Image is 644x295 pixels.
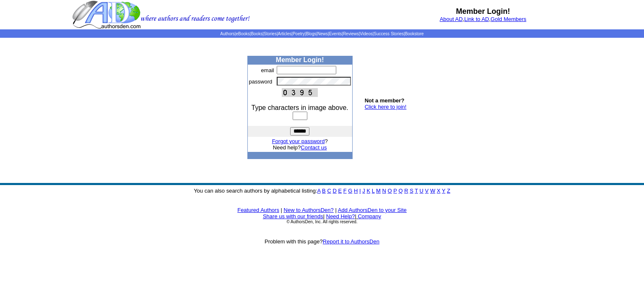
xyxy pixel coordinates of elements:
[252,104,348,111] font: Type characters in image above.
[322,188,326,194] a: B
[393,188,397,194] a: P
[323,238,379,245] a: Report it to AuthorsDen
[415,188,418,194] a: T
[338,207,407,213] a: Add AuthorsDen to your Site
[194,188,450,194] font: You can also search authors by alphabetical listing:
[286,219,357,224] font: © AuthorsDen, Inc. All rights reserved.
[264,31,277,36] a: Stories
[348,188,352,194] a: G
[272,138,328,144] font: ?
[263,213,323,219] a: Share us with our friends
[276,56,324,63] b: Member Login!
[329,31,342,36] a: Events
[372,188,375,194] a: L
[335,207,336,213] font: |
[272,138,325,144] a: Forgot your password
[327,188,331,194] a: C
[365,104,407,110] a: Click here to join!
[491,16,526,22] a: Gold Members
[366,188,370,194] a: K
[437,188,441,194] a: X
[236,31,249,36] a: eBooks
[442,188,445,194] a: Y
[420,188,423,194] a: U
[410,188,413,194] a: S
[464,16,489,22] a: Link to AD
[359,188,361,194] a: I
[343,188,347,194] a: F
[360,31,372,36] a: Videos
[273,144,327,151] font: Need help?
[317,31,328,36] a: News
[430,188,435,194] a: W
[405,31,424,36] a: Bookstore
[249,78,273,85] font: password
[440,16,527,22] font: , ,
[425,188,429,194] a: V
[362,188,365,194] a: J
[365,97,405,104] b: Not a member?
[237,207,279,213] a: Featured Authors
[261,67,274,73] font: email
[447,188,450,194] a: Z
[306,31,316,36] a: Blogs
[398,188,402,194] a: Q
[220,31,423,36] span: | | | | | | | | | | | |
[251,31,262,36] a: Books
[456,7,510,16] b: Member Login!
[355,213,381,219] font: |
[326,213,355,219] a: Need Help?
[284,207,334,213] a: New to AuthorsDen?
[301,144,327,151] a: Contact us
[278,31,292,36] a: Articles
[220,31,234,36] a: Authors
[338,188,342,194] a: E
[382,188,386,194] a: N
[388,188,392,194] a: O
[317,188,321,194] a: A
[332,188,336,194] a: D
[404,188,408,194] a: R
[440,16,463,22] a: About AD
[282,88,318,97] img: This Is CAPTCHA Image
[323,213,325,219] font: |
[265,238,379,245] font: Problem with this page?
[374,31,404,36] a: Success Stories
[354,188,358,194] a: H
[281,207,282,213] font: |
[376,188,381,194] a: M
[293,31,305,36] a: Poetry
[358,213,381,219] a: Company
[343,31,359,36] a: Reviews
